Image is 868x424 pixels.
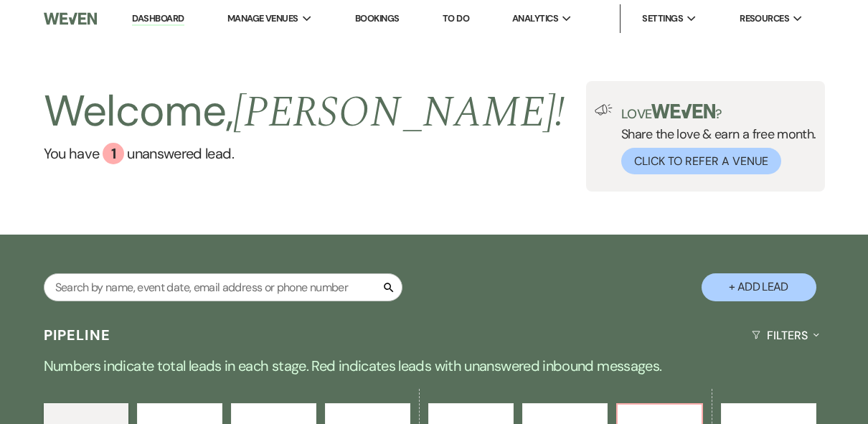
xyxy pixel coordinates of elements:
span: Resources [740,11,789,26]
button: Filters [746,316,824,354]
h2: Welcome, [44,81,565,143]
a: To Do [443,12,469,24]
h3: Pipeline [44,325,111,345]
button: Click to Refer a Venue [621,148,781,174]
span: Manage Venues [227,11,298,26]
span: Analytics [512,11,558,26]
img: weven-logo-green.svg [651,104,715,118]
button: + Add Lead [702,273,816,301]
img: Weven Logo [44,4,97,34]
img: loud-speaker-illustration.svg [595,104,613,116]
a: Dashboard [132,12,184,26]
div: Share the love & earn a free month. [613,104,816,174]
a: You have 1 unanswered lead. [44,143,565,164]
div: 1 [103,143,124,164]
span: [PERSON_NAME] ! [233,80,565,146]
a: Bookings [355,12,400,24]
p: Love ? [621,104,816,121]
span: Settings [642,11,683,26]
input: Search by name, event date, email address or phone number [44,273,402,301]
